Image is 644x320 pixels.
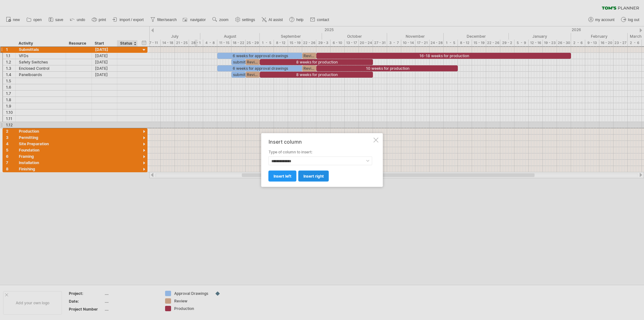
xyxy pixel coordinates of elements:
a: insert right [298,171,329,182]
label: Type of column to insert: [269,149,372,155]
span: insert right [303,174,324,179]
div: Insert column [269,139,372,145]
span: insert left [274,174,291,179]
a: insert left [269,171,297,182]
